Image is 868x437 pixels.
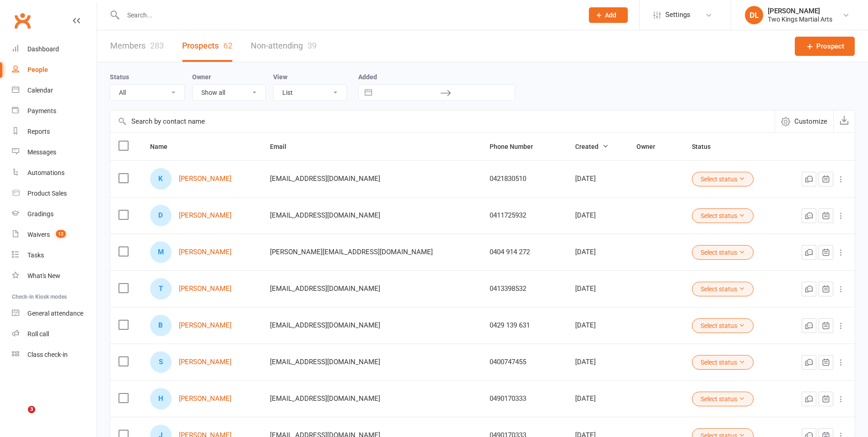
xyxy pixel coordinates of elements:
label: View [273,73,287,81]
a: Waivers 12 [12,224,97,245]
div: People [27,66,48,73]
a: Product Sales [12,183,97,204]
div: Koby [150,168,172,190]
div: [DATE] [575,285,620,293]
span: [EMAIL_ADDRESS][DOMAIN_NAME] [270,353,380,371]
a: People [12,60,97,80]
label: Added [358,73,515,81]
a: Automations [12,163,97,183]
div: Product Sales [27,190,67,197]
div: Reports [27,128,50,135]
input: Search... [120,9,577,22]
span: 12 [56,230,66,238]
div: Two Kings Martial Arts [768,15,832,23]
span: Name [150,143,178,150]
button: Select status [692,392,754,406]
a: Non-attending39 [251,30,317,62]
span: Email [270,143,297,150]
div: Calendar [27,87,53,94]
div: 0490170333 [490,395,559,403]
label: Status [110,73,129,81]
a: Members283 [110,30,164,62]
div: Damian [150,205,172,226]
div: Waivers [27,231,50,238]
input: Search by contact name [110,110,775,132]
a: Clubworx [11,9,34,32]
a: [PERSON_NAME] [179,358,232,366]
a: [PERSON_NAME] [179,248,232,256]
div: [DATE] [575,248,620,256]
a: Prospect [795,37,855,56]
button: Email [270,141,297,152]
span: Prospect [816,41,844,52]
button: Select status [692,318,754,333]
a: [PERSON_NAME] [179,285,232,293]
div: Mason [150,241,172,263]
div: Class check-in [27,351,68,358]
div: [DATE] [575,175,620,183]
div: Hunter [150,388,172,410]
span: [EMAIL_ADDRESS][DOMAIN_NAME] [270,317,380,334]
a: Messages [12,142,97,163]
div: Sarah [150,351,172,373]
button: Phone Number [490,141,543,152]
div: General attendance [27,310,83,317]
div: 0429 139 631 [490,322,559,329]
div: [DATE] [575,358,620,366]
button: Interact with the calendar and add the check-in date for your trip. [360,85,377,100]
span: Settings [665,5,690,25]
button: Select status [692,208,754,223]
button: Name [150,141,178,152]
iframe: Intercom live chat [9,406,31,428]
button: Select status [692,282,754,296]
div: 39 [307,41,317,50]
div: 0404 914 272 [490,248,559,256]
div: Tasks [27,251,44,259]
span: Owner [636,143,665,150]
div: [DATE] [575,212,620,219]
div: [DATE] [575,322,620,329]
span: Customize [794,116,827,127]
span: [PERSON_NAME][EMAIL_ADDRESS][DOMAIN_NAME] [270,243,433,261]
button: Select status [692,172,754,186]
div: Dashboard [27,45,59,53]
a: Class kiosk mode [12,344,97,365]
a: Calendar [12,80,97,101]
a: [PERSON_NAME] [179,395,232,403]
div: DL [745,6,763,24]
label: Owner [192,73,211,81]
div: 0413398532 [490,285,559,293]
div: 62 [223,41,232,50]
a: Roll call [12,324,97,344]
div: 283 [150,41,164,50]
button: Select status [692,355,754,370]
a: Reports [12,121,97,142]
button: Status [692,141,721,152]
div: 0421830510 [490,175,559,183]
span: [EMAIL_ADDRESS][DOMAIN_NAME] [270,170,380,187]
button: Created [575,141,609,152]
span: Created [575,143,609,150]
a: [PERSON_NAME] [179,175,232,183]
span: Add [605,11,616,19]
div: 0411725932 [490,212,559,219]
div: Messages [27,148,56,156]
div: [PERSON_NAME] [768,7,832,15]
a: [PERSON_NAME] [179,212,232,219]
div: Billy [150,315,172,336]
span: Status [692,143,721,150]
div: Payments [27,107,56,115]
span: [EMAIL_ADDRESS][DOMAIN_NAME] [270,207,380,224]
a: Dashboard [12,39,97,60]
div: [DATE] [575,395,620,403]
a: General attendance kiosk mode [12,303,97,324]
a: Tasks [12,245,97,266]
a: Prospects62 [182,30,232,62]
button: Add [589,7,628,23]
a: Gradings [12,204,97,224]
div: What's New [27,272,60,279]
button: Owner [636,141,665,152]
a: What's New [12,266,97,286]
span: 3 [28,406,35,413]
a: [PERSON_NAME] [179,322,232,329]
